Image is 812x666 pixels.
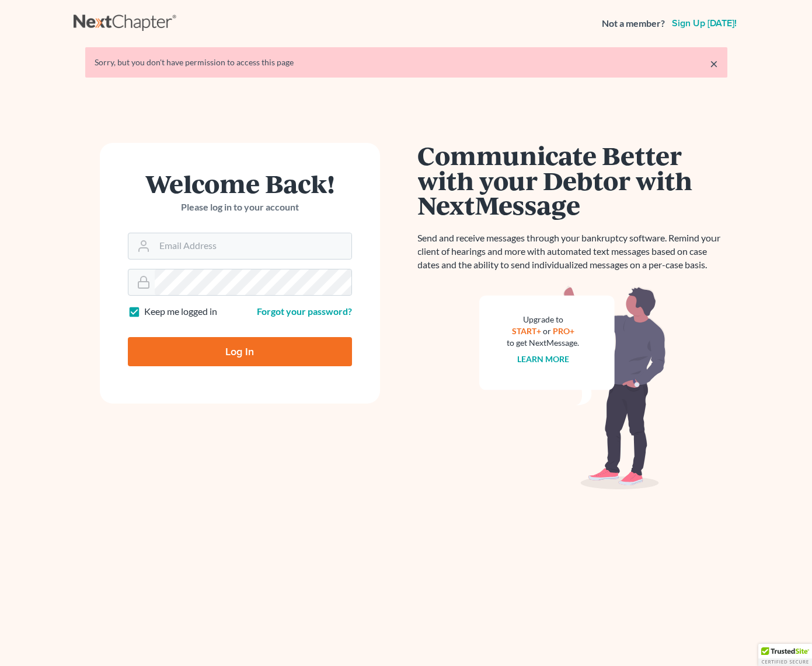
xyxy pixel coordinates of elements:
[507,337,580,349] div: to get NextMessage.
[553,326,574,336] a: PRO+
[479,286,666,490] img: nextmessage_bg-59042aed3d76b12b5cd301f8e5b87938c9018125f34e5fa2b7a6b67550977c72.svg
[155,233,351,259] input: Email Address
[128,201,352,214] p: Please log in to your account
[257,306,352,317] a: Forgot your password?
[418,143,727,218] h1: Communicate Better with your Debtor with NextMessage
[758,644,812,666] div: TrustedSite Certified
[543,326,551,336] span: or
[710,57,718,71] a: ×
[507,314,580,325] div: Upgrade to
[144,305,217,318] label: Keep me logged in
[128,337,352,366] input: Log In
[602,17,665,30] strong: Not a member?
[418,232,727,272] p: Send and receive messages through your bankruptcy software. Remind your client of hearings and mo...
[95,57,718,68] div: Sorry, but you don't have permission to access this page
[512,326,541,336] a: START+
[517,354,569,364] a: Learn more
[128,171,352,196] h1: Welcome Back!
[670,19,739,28] a: Sign up [DATE]!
